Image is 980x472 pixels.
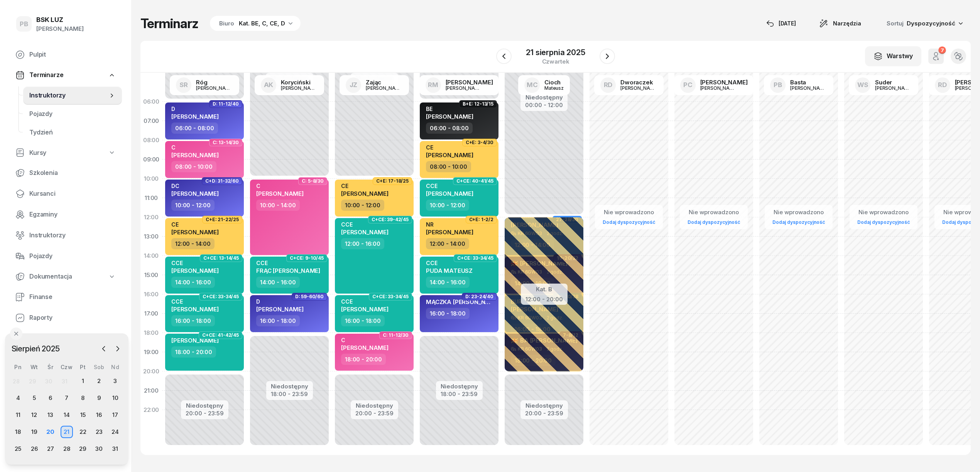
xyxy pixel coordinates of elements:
[466,142,493,143] span: C+E: 3-4/30
[875,86,912,91] div: [PERSON_NAME]
[255,75,324,95] a: AKKoryciński[PERSON_NAME]
[441,383,478,389] div: Niedostępny
[426,308,470,319] div: 16:00 - 18:00
[140,400,162,420] div: 22:00
[271,383,308,389] div: Niedostępny
[23,123,122,142] a: Tydzień
[874,51,913,61] div: Warstwy
[61,392,73,404] div: 7
[10,364,26,370] div: Pn
[29,148,46,158] span: Kursy
[13,378,20,385] div: 28
[140,323,162,343] div: 18:00
[341,200,384,211] div: 10:00 - 12:00
[12,409,24,421] div: 11
[769,218,828,227] a: Dodaj dyspozycyjność
[426,267,473,274] span: PUDA MATEUSZ
[620,86,657,91] div: [PERSON_NAME]
[109,375,122,387] div: 3
[36,17,84,23] div: BSK LUZ
[441,389,478,397] div: 18:00 - 23:59
[29,70,63,80] span: Terminarze
[140,343,162,362] div: 19:00
[29,109,116,119] span: Pojazdy
[239,19,285,28] div: Kat. BE, C, CE, D
[865,46,921,66] button: Warstwy
[877,15,971,32] button: Sortuj Dyspozycyjność
[9,185,122,203] a: Kursanci
[674,75,754,95] a: PC[PERSON_NAME][PERSON_NAME]
[9,226,122,245] a: Instruktorzy
[140,246,162,265] div: 14:00
[256,315,300,326] div: 16:00 - 18:00
[29,189,116,199] span: Kursanci
[341,228,389,236] span: [PERSON_NAME]
[171,306,219,313] span: [PERSON_NAME]
[44,409,57,421] div: 13
[684,207,743,217] div: Nie wprowadzono
[256,260,320,266] div: CCE
[42,364,59,370] div: Śr
[29,210,116,220] span: Egzaminy
[61,443,73,455] div: 28
[594,75,664,95] a: RDDworaczek[PERSON_NAME]
[525,401,563,418] button: Niedostępny20:00 - 23:59
[140,208,162,227] div: 12:00
[426,228,473,236] span: [PERSON_NAME]
[600,207,658,217] div: Nie wprowadzono
[196,79,233,85] div: Róg
[186,403,224,408] div: Niedostępny
[77,409,89,421] div: 15
[213,142,239,143] span: C: 13-14/30
[9,329,122,348] a: Ustawienia
[107,364,123,370] div: Nd
[907,20,955,27] span: Dyspozycyjność
[463,103,493,105] span: B+E: 12-13/15
[44,426,57,438] div: 20
[544,86,564,91] div: Mateusz
[264,82,274,88] span: AK
[140,227,162,246] div: 13:00
[140,285,162,304] div: 16:00
[700,86,737,91] div: [PERSON_NAME]
[340,75,409,95] a: JZZając[PERSON_NAME]
[45,378,52,385] div: 30
[281,86,318,91] div: [PERSON_NAME]
[109,426,122,438] div: 24
[9,45,122,64] a: Pulpit
[341,238,384,249] div: 12:00 - 16:00
[140,265,162,285] div: 15:00
[544,79,564,85] div: Cioch
[341,183,389,189] div: CE
[20,21,28,27] span: PB
[171,315,215,326] div: 16:00 - 18:00
[171,144,219,151] div: C
[9,247,122,265] a: Pojazdy
[341,190,389,197] span: [PERSON_NAME]
[29,168,116,178] span: Szkolenia
[256,306,304,313] span: [PERSON_NAME]
[525,408,563,417] div: 20:00 - 23:59
[213,103,239,105] span: D: 11-12/40
[446,79,493,85] div: [PERSON_NAME]
[683,82,693,88] span: PC
[256,277,300,288] div: 14:00 - 16:00
[759,16,803,31] button: [DATE]
[446,86,483,91] div: [PERSON_NAME]
[170,75,239,95] a: SRRóg[PERSON_NAME]
[426,123,473,134] div: 06:00 - 08:00
[61,426,73,438] div: 21
[790,79,827,85] div: Basta
[350,82,358,88] span: JZ
[9,288,122,306] a: Finanse
[527,82,538,88] span: MC
[525,294,563,302] div: 12:00 - 20:00
[366,79,403,85] div: Zając
[179,82,188,88] span: SR
[938,82,947,88] span: RD
[341,354,386,365] div: 18:00 - 20:00
[355,401,394,418] button: Niedostępny20:00 - 23:59
[219,19,234,28] div: Biuro
[28,392,41,404] div: 5
[28,443,41,455] div: 26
